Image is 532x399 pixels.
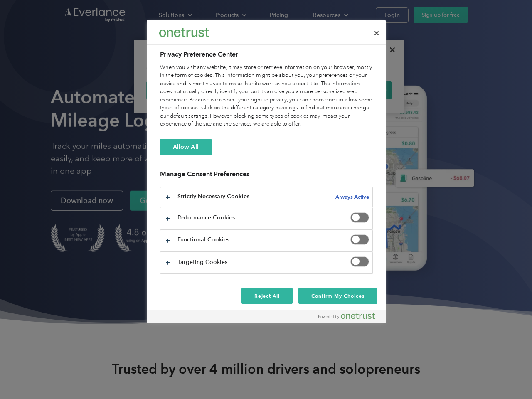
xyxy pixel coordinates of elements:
button: Close [367,24,386,42]
div: Everlance [159,24,209,41]
button: Confirm My Choices [298,288,377,304]
div: When you visit any website, it may store or retrieve information on your browser, mostly in the f... [160,64,373,128]
h3: Manage Consent Preferences [160,170,373,183]
img: Powered by OneTrust Opens in a new Tab [318,313,375,319]
button: Allow All [160,139,212,155]
div: Preference center [147,20,386,323]
div: Privacy Preference Center [147,20,386,323]
img: Everlance [159,28,209,37]
button: Reject All [241,288,293,304]
h2: Privacy Preference Center [160,49,373,59]
a: Powered by OneTrust Opens in a new Tab [318,313,382,323]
